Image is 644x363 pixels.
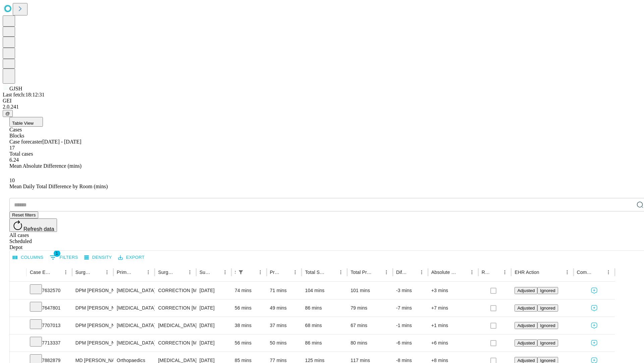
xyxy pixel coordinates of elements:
button: Expand [13,285,23,297]
div: DPM [PERSON_NAME] [PERSON_NAME] [75,317,110,334]
div: 86 mins [305,334,344,352]
button: Ignored [537,339,558,347]
div: Resolved in EHR [482,270,490,275]
button: Menu [102,268,112,277]
div: +7 mins [431,299,475,317]
span: Last fetch: 18:12:31 [3,92,45,97]
button: Sort [211,268,220,277]
span: Ignored [540,306,555,311]
button: Sort [491,268,500,277]
button: Sort [458,268,467,277]
button: Menu [220,268,230,277]
span: [DATE] - [DATE] [42,139,81,145]
div: Absolute Difference [431,270,457,275]
div: [MEDICAL_DATA] [117,334,151,352]
div: 7707013 [30,317,69,334]
span: Adjusted [517,306,535,311]
span: GJSH [9,86,22,91]
button: Menu [336,268,345,277]
div: [MEDICAL_DATA] [117,282,151,299]
div: Surgery Name [158,270,175,275]
button: Menu [290,268,300,277]
div: 101 mins [351,282,389,299]
button: Sort [327,268,336,277]
button: Menu [144,268,153,277]
span: Refresh data [23,226,54,232]
div: 71 mins [270,282,299,299]
span: @ [5,111,10,116]
div: Comments [577,270,594,275]
button: Density [83,252,114,263]
span: Table View [12,121,34,126]
button: Adjusted [515,322,537,329]
div: 67 mins [351,317,389,334]
div: Total Predicted Duration [351,270,372,275]
button: Export [116,252,146,263]
div: DPM [PERSON_NAME] [PERSON_NAME] [75,299,110,317]
div: 74 mins [235,282,263,299]
span: Adjusted [517,323,535,328]
div: +3 mins [431,282,475,299]
button: Menu [467,268,477,277]
button: Sort [540,268,549,277]
div: 79 mins [351,299,389,317]
span: Adjusted [517,288,535,293]
div: +1 mins [431,317,475,334]
div: Difference [396,270,407,275]
div: DPM [PERSON_NAME] [PERSON_NAME] [75,282,110,299]
div: [DATE] [200,334,228,352]
div: EHR Action [515,270,539,275]
div: -7 mins [396,299,425,317]
div: 104 mins [305,282,344,299]
div: 50 mins [270,334,299,352]
div: 56 mins [235,334,263,352]
div: 1 active filter [236,268,246,277]
div: -6 mins [396,334,425,352]
button: Select columns [11,252,45,263]
span: Case forecaster [9,139,42,145]
div: 37 mins [270,317,299,334]
div: Case Epic Id [30,270,51,275]
div: -3 mins [396,282,425,299]
button: @ [3,110,13,117]
div: [MEDICAL_DATA] [117,317,151,334]
div: [MEDICAL_DATA] [117,299,151,317]
button: Expand [13,337,23,349]
div: DPM [PERSON_NAME] [PERSON_NAME] [75,334,110,352]
button: Sort [246,268,256,277]
div: 56 mins [235,299,263,317]
div: 38 mins [235,317,263,334]
button: Ignored [537,305,558,312]
button: Sort [408,268,417,277]
div: 7647801 [30,299,69,317]
div: [MEDICAL_DATA] COMPLETE EXCISION 5TH [MEDICAL_DATA] HEAD [158,317,193,334]
button: Menu [382,268,391,277]
div: 80 mins [351,334,389,352]
span: 17 [9,145,15,151]
div: 2.0.241 [3,104,641,110]
button: Adjusted [515,339,537,347]
button: Table View [9,117,43,127]
div: Primary Service [117,270,133,275]
span: Ignored [540,288,555,293]
button: Menu [256,268,265,277]
span: 10 [9,177,15,183]
button: Sort [372,268,382,277]
div: 68 mins [305,317,344,334]
span: Ignored [540,358,555,363]
button: Menu [61,268,70,277]
button: Sort [93,268,102,277]
div: +6 mins [431,334,475,352]
span: Total cases [9,151,33,157]
button: Sort [176,268,185,277]
button: Show filters [236,268,246,277]
span: Mean Daily Total Difference by Room (mins) [9,184,108,189]
div: Surgeon Name [75,270,92,275]
div: [DATE] [200,317,228,334]
div: 7632570 [30,282,69,299]
span: Mean Absolute Difference (mins) [9,163,82,169]
button: Expand [13,320,23,332]
button: Sort [134,268,144,277]
div: CORRECTION [MEDICAL_DATA], RESECTION [MEDICAL_DATA] BASE [158,334,193,352]
div: CORRECTION [MEDICAL_DATA], [MEDICAL_DATA] [MEDICAL_DATA] [158,282,193,299]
